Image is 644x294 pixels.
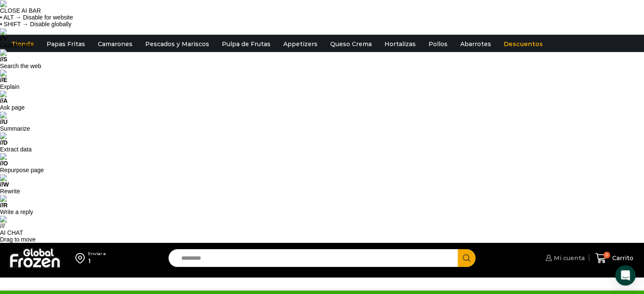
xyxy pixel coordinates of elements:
[88,251,106,257] div: Enviar a
[88,257,106,265] div: 1
[603,252,610,258] span: 0
[458,249,475,267] button: Search button
[615,265,636,286] div: Open Intercom Messenger
[593,248,636,268] a: 0 Carrito
[75,251,88,265] img: address-field-icon.svg
[543,250,585,267] a: Mi cuenta
[552,254,585,262] span: Mi cuenta
[610,254,633,262] span: Carrito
